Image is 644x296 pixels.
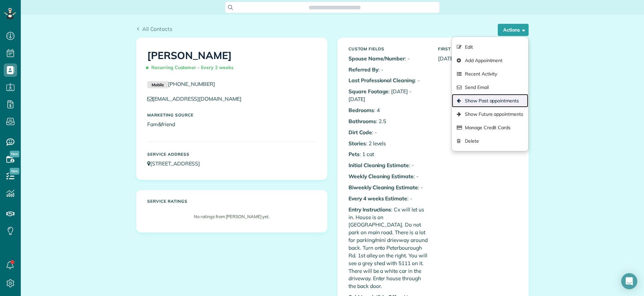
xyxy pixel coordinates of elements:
[348,173,414,180] b: Weekly Cleaning Estimate
[348,88,388,95] b: Square Footage
[348,162,409,168] b: Initial Cleaning Estimate
[147,160,206,167] a: [STREET_ADDRESS]
[452,134,528,148] a: Delete
[147,95,248,102] a: [EMAIL_ADDRESS][DOMAIN_NAME]
[348,184,428,191] p: : -
[147,50,316,73] h1: [PERSON_NAME]
[348,77,415,84] b: Last Professional Cleaning
[348,106,428,114] p: : 4
[621,273,637,289] div: Open Intercom Messenger
[147,120,316,128] p: Fam&friend
[452,121,528,134] a: Manage Credit Cards
[348,55,405,62] b: Spouse Name/Number
[142,26,172,32] span: All Contacts
[348,66,378,73] b: Referred By
[151,213,313,220] p: No ratings from [PERSON_NAME] yet.
[348,206,391,213] b: Entry Instructions
[348,129,372,136] b: Dirt Code
[316,4,354,11] span: Search ZenMaid…
[348,66,428,73] p: : -
[10,168,19,175] span: New
[348,206,428,290] p: : Cx will let us in. House is on [GEOGRAPHIC_DATA]. Do not park on main road. There is a lot for ...
[348,118,376,125] b: Bathrooms
[452,54,528,67] a: Add Appointment
[147,62,236,73] span: Recurring Customer - Every 2 weeks
[348,88,428,103] p: : [DATE] - [DATE]
[147,199,316,203] h5: Service ratings
[452,40,528,54] a: Edit
[348,117,428,125] p: : 2.5
[348,77,428,84] p: : -
[438,47,518,51] h5: First Serviced On
[348,140,366,147] b: Stories
[348,129,428,136] p: : -
[452,107,528,121] a: Show Future appointments
[348,172,428,180] p: : -
[348,55,428,62] p: : -
[348,161,428,169] p: : -
[348,47,428,51] h5: Custom Fields
[452,94,528,107] a: Show Past appointments
[452,67,528,81] a: Recent Activity
[348,140,428,147] p: : 2 levels
[136,25,172,33] a: All Contacts
[348,151,360,157] b: Pets
[10,151,19,157] span: New
[348,195,407,202] b: Every 4 weeks Estimate
[348,107,374,113] b: Bedrooms
[348,195,428,202] p: : -
[147,113,316,117] h5: Marketing Source
[452,81,528,94] a: Send Email
[147,152,316,156] h5: Service Address
[348,184,418,191] b: Biweekly Cleaning Estimate
[147,81,168,89] small: Mobile
[348,150,428,158] p: : 1 cat
[147,81,215,87] a: Mobile[PHONE_NUMBER]
[498,24,529,36] button: Actions
[438,55,518,62] p: [DATE]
